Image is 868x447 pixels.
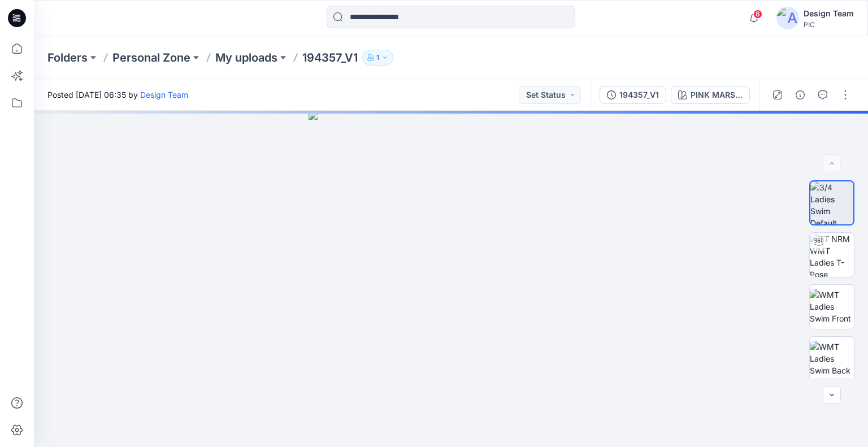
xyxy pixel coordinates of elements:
[791,86,809,104] button: Details
[691,89,743,101] div: PINK MARSHMALLOW
[302,50,358,66] p: 194357_V1
[810,289,854,324] img: WMT Ladies Swim Front
[753,10,762,19] span: 8
[804,20,854,29] div: PIC
[776,7,799,29] img: avatar
[376,51,379,64] p: 1
[47,50,88,66] a: Folders
[810,181,853,224] img: 3/4 Ladies Swim Default
[362,50,393,66] button: 1
[140,90,188,99] a: Design Team
[619,89,659,101] div: 194357_V1
[671,86,750,104] button: PINK MARSHMALLOW
[47,89,188,101] span: Posted [DATE] 06:35 by
[600,86,666,104] button: 194357_V1
[112,50,190,66] a: Personal Zone
[215,50,277,66] a: My uploads
[804,7,854,20] div: Design Team
[309,111,594,447] img: eyJhbGciOiJIUzI1NiIsImtpZCI6IjAiLCJzbHQiOiJzZXMiLCJ0eXAiOiJKV1QifQ.eyJkYXRhIjp7InR5cGUiOiJzdG9yYW...
[810,341,854,376] img: WMT Ladies Swim Back
[810,233,854,277] img: TT NRM WMT Ladies T-Pose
